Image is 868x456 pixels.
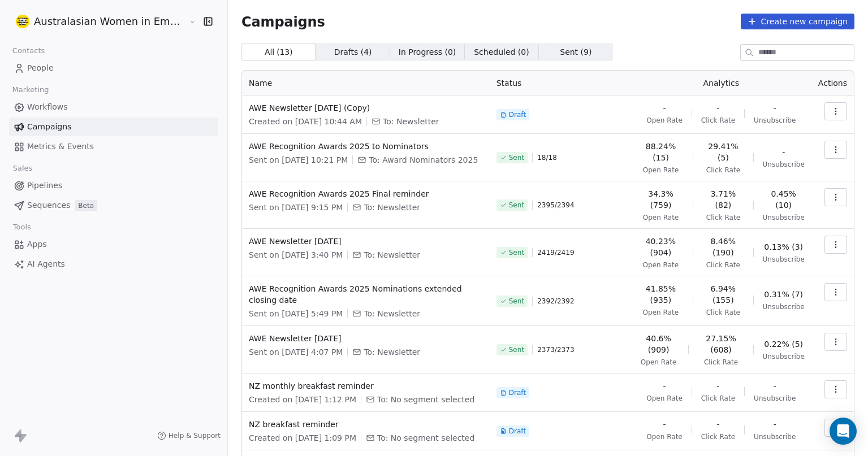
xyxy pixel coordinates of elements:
[9,118,218,136] a: Campaigns
[704,358,738,367] span: Click Rate
[702,141,744,163] span: 29.41% (5)
[9,235,218,254] a: Apps
[754,116,796,125] span: Unsubscribe
[774,380,776,392] span: -
[364,308,420,319] span: To: Newsletter
[490,71,631,95] th: Status
[27,180,62,192] span: Pipelines
[364,346,420,358] span: To: Newsletter
[242,71,490,95] th: Name
[9,137,218,156] a: Metrics & Events
[716,102,719,114] span: -
[638,188,684,211] span: 34.3% (759)
[663,380,666,392] span: -
[27,101,68,113] span: Workflows
[474,46,529,58] span: Scheduled ( 0 )
[27,238,47,250] span: Apps
[241,14,325,29] span: Campaigns
[706,260,740,270] span: Click Rate
[509,388,526,397] span: Draft
[249,236,483,247] span: AWE Newsletter [DATE]
[9,98,218,116] a: Workflows
[754,432,796,441] span: Unsubscribe
[364,202,420,213] span: To: Newsletter
[698,333,744,355] span: 27.15% (608)
[509,297,524,306] span: Sent
[701,394,735,403] span: Click Rate
[249,419,483,430] span: NZ breakfast reminder
[8,219,36,236] span: Tools
[16,15,29,28] img: Logo%20A%20white%20300x300.png
[706,166,740,175] span: Click Rate
[702,283,744,306] span: 6.94% (155)
[560,46,591,58] span: Sent ( 9 )
[774,102,776,114] span: -
[702,188,744,211] span: 3.71% (82)
[643,308,679,317] span: Open Rate
[249,116,362,127] span: Created on [DATE] 10:44 AM
[249,154,348,166] span: Sent on [DATE] 10:21 PM
[764,338,803,350] span: 0.22% (5)
[641,358,677,367] span: Open Rate
[701,432,735,441] span: Click Rate
[716,380,719,392] span: -
[663,102,666,114] span: -
[646,432,683,441] span: Open Rate
[663,419,666,430] span: -
[399,46,456,58] span: In Progress ( 0 )
[537,153,557,162] span: 18 / 18
[249,308,343,319] span: Sent on [DATE] 5:49 PM
[741,14,854,29] button: Create new campaign
[537,201,574,210] span: 2395 / 2394
[702,236,744,258] span: 8.46% (190)
[643,166,679,175] span: Open Rate
[34,14,186,29] span: Australasian Women in Emergencies Network
[9,255,218,273] a: AI Agents
[537,345,574,354] span: 2373 / 2373
[7,42,50,59] span: Contacts
[811,71,854,95] th: Actions
[14,12,180,31] button: Australasian Women in Emergencies Network
[509,201,524,210] span: Sent
[369,154,478,166] span: To: Award Nominators 2025
[27,258,65,270] span: AI Agents
[638,283,684,306] span: 41.85% (935)
[782,146,785,158] span: -
[830,418,857,445] div: Open Intercom Messenger
[27,62,54,74] span: People
[249,380,483,392] span: NZ monthly breakfast reminder
[763,160,805,169] span: Unsubscribe
[701,116,735,125] span: Click Rate
[646,394,683,403] span: Open Rate
[249,346,343,358] span: Sent on [DATE] 4:07 PM
[754,394,796,403] span: Unsubscribe
[249,394,356,405] span: Created on [DATE] 1:12 PM
[27,141,94,153] span: Metrics & Events
[249,188,483,199] span: AWE Recognition Awards 2025 Final reminder
[509,345,524,354] span: Sent
[638,333,680,355] span: 40.6% (909)
[763,188,805,211] span: 0.45% (10)
[509,248,524,257] span: Sent
[646,116,683,125] span: Open Rate
[537,297,574,306] span: 2392 / 2392
[763,352,805,361] span: Unsubscribe
[509,110,526,119] span: Draft
[643,260,679,270] span: Open Rate
[249,283,483,306] span: AWE Recognition Awards 2025 Nominations extended closing date
[364,249,420,260] span: To: Newsletter
[75,200,97,211] span: Beta
[763,255,805,264] span: Unsubscribe
[377,394,474,405] span: To: No segment selected
[716,419,719,430] span: -
[249,249,343,260] span: Sent on [DATE] 3:40 PM
[706,213,740,222] span: Click Rate
[638,141,684,163] span: 88.24% (15)
[249,333,483,344] span: AWE Newsletter [DATE]
[9,176,218,195] a: Pipelines
[509,427,526,436] span: Draft
[763,213,805,222] span: Unsubscribe
[249,432,356,444] span: Created on [DATE] 1:09 PM
[249,102,483,114] span: AWE Newsletter [DATE] (Copy)
[509,153,524,162] span: Sent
